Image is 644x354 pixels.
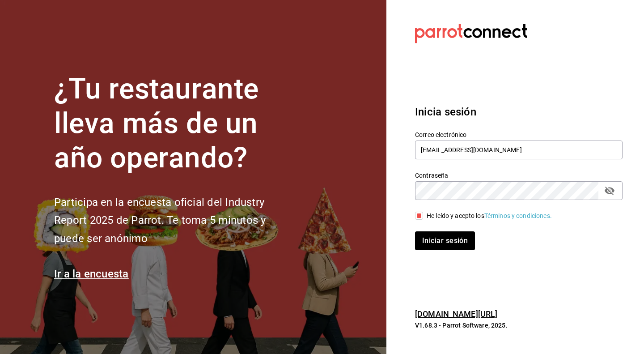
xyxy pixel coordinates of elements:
[415,231,475,250] button: Iniciar sesión
[54,72,296,175] h1: ¿Tu restaurante lleva más de un año operando?
[415,141,623,159] input: Ingresa tu correo electrónico
[427,211,552,221] div: He leído y acepto los
[415,321,623,330] p: V1.68.3 - Parrot Software, 2025.
[54,268,129,280] a: Ir a la encuesta
[415,132,623,138] label: Correo electrónico
[415,104,623,120] h3: Inicia sesión
[484,212,552,219] a: Términos y condiciones.
[54,193,296,248] h2: Participa en la encuesta oficial del Industry Report 2025 de Parrot. Te toma 5 minutos y puede se...
[415,172,623,179] label: Contraseña
[602,183,617,198] button: passwordField
[415,309,497,319] a: [DOMAIN_NAME][URL]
